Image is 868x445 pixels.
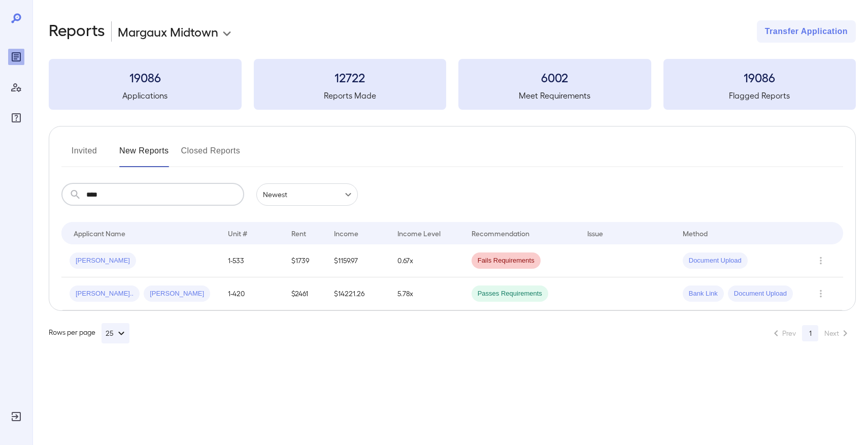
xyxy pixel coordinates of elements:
[8,79,24,96] div: Manage Users
[220,277,283,310] td: 1-420
[291,227,308,239] div: Rent
[802,325,818,341] button: page 1
[49,20,105,43] h2: Reports
[49,323,129,343] div: Rows per page
[397,227,441,239] div: Income Level
[326,244,389,277] td: $1159.97
[683,256,748,266] span: Document Upload
[144,289,210,299] span: [PERSON_NAME]
[389,277,463,310] td: 5.78x
[254,89,447,102] h5: Reports Made
[683,289,724,299] span: Bank Link
[74,227,125,239] div: Applicant Name
[813,285,829,302] button: Row Actions
[458,69,651,85] h3: 6002
[283,277,326,310] td: $2461
[458,89,651,102] h5: Meet Requirements
[49,69,242,85] h3: 19086
[49,89,242,102] h5: Applications
[472,256,541,266] span: Fails Requirements
[70,289,140,299] span: [PERSON_NAME]..
[283,244,326,277] td: $1739
[61,143,107,167] button: Invited
[472,289,548,299] span: Passes Requirements
[813,252,829,269] button: Row Actions
[228,227,247,239] div: Unit #
[119,143,169,167] button: New Reports
[102,323,129,343] button: 25
[683,227,708,239] div: Method
[49,59,856,110] summary: 19086Applications12722Reports Made6002Meet Requirements19086Flagged Reports
[389,244,463,277] td: 0.67x
[254,69,447,85] h3: 12722
[472,227,529,239] div: Recommendation
[757,20,856,43] button: Transfer Application
[663,69,856,85] h3: 19086
[181,143,241,167] button: Closed Reports
[587,227,604,239] div: Issue
[8,49,24,65] div: Reports
[728,289,793,299] span: Document Upload
[118,23,218,40] p: Margaux Midtown
[334,227,358,239] div: Income
[70,256,136,266] span: [PERSON_NAME]
[326,277,389,310] td: $14221.26
[256,183,358,206] div: Newest
[663,89,856,102] h5: Flagged Reports
[8,110,24,126] div: FAQ
[8,408,24,425] div: Log Out
[765,325,856,341] nav: pagination navigation
[220,244,283,277] td: 1-533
